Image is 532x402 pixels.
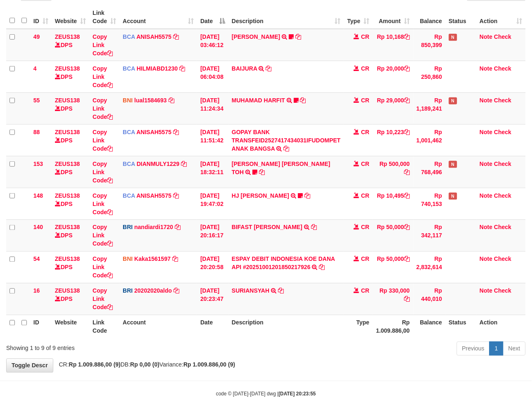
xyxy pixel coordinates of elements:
td: Rp 20,000 [373,61,413,92]
a: Copy Link Code [93,65,113,88]
a: Note [480,129,493,135]
a: Copy Link Code [93,33,113,57]
a: [PERSON_NAME] [PERSON_NAME] TOH [232,161,330,175]
td: [DATE] 11:24:34 [197,92,228,124]
small: code © [DATE]-[DATE] dwg | [216,391,316,397]
a: Note [480,161,493,167]
span: CR [361,33,370,40]
a: Note [480,65,493,72]
a: Copy Link Code [93,161,113,184]
a: Copy 20202020aldo to clipboard [173,288,179,294]
a: Note [480,224,493,231]
th: Link Code: activate to sort column ascending [89,5,119,29]
a: Copy Rp 20,000 to clipboard [404,65,410,72]
th: Status [446,315,477,338]
a: Copy lual1584693 to clipboard [169,97,174,104]
th: Amount: activate to sort column ascending [373,5,413,29]
span: 16 [33,288,40,294]
strong: Rp 1.009.886,00 (9) [69,362,121,368]
span: BCA [123,129,135,135]
td: DPS [52,92,89,124]
a: Check [494,161,512,167]
a: Copy Kaka1561597 to clipboard [172,256,178,262]
a: Note [480,192,493,199]
a: ANISAH5575 [136,129,171,135]
td: Rp 850,399 [413,29,446,61]
a: Copy Rp 10,168 to clipboard [404,33,410,40]
td: [DATE] 20:20:58 [197,251,228,283]
span: CR [361,256,370,262]
a: [PERSON_NAME] [232,33,280,40]
a: Note [480,97,493,104]
a: SURIANSYAH [232,288,269,294]
a: Note [480,33,493,40]
a: ANISAH5575 [136,192,171,199]
div: Showing 1 to 9 of 9 entries [6,341,216,352]
span: BNI [123,97,133,104]
a: ZEUS138 [55,129,80,135]
strong: Rp 0,00 (0) [130,362,159,368]
td: [DATE] 20:16:17 [197,220,228,251]
a: BAIJURA [232,65,257,72]
a: ZEUS138 [55,192,80,199]
td: Rp 1,001,462 [413,124,446,156]
a: ZEUS138 [55,224,80,231]
a: Copy ANISAH5575 to clipboard [173,33,179,40]
a: Copy Rp 10,495 to clipboard [404,192,410,199]
th: Date: activate to sort column descending [197,5,228,29]
a: Check [494,33,512,40]
td: [DATE] 19:47:02 [197,188,228,220]
span: 55 [33,97,40,104]
th: Account [119,315,197,338]
a: Kaka1561597 [134,256,171,262]
a: ANISAH5575 [136,33,171,40]
span: BNI [123,256,133,262]
a: ZEUS138 [55,33,80,40]
span: Has Note [449,161,457,168]
a: Copy Link Code [93,192,113,215]
a: 20202020aldo [134,288,172,294]
a: Copy Link Code [93,256,113,279]
span: 148 [33,192,43,199]
a: ZEUS138 [55,97,80,104]
a: 1 [489,342,503,356]
span: BRI [123,288,133,294]
span: CR [361,129,370,135]
a: Copy MUHAMAD HARFIT to clipboard [300,97,306,104]
span: CR [361,161,370,167]
span: 153 [33,161,43,167]
a: Check [494,65,512,72]
span: CR [361,97,370,104]
th: Website: activate to sort column ascending [52,5,89,29]
td: Rp 250,860 [413,61,446,92]
a: Copy ESPAY DEBIT INDONESIA KOE DANA API #20251001201850217926 to clipboard [319,264,325,271]
span: 4 [33,65,37,72]
td: [DATE] 06:04:08 [197,61,228,92]
td: DPS [52,61,89,92]
a: Copy HJ YUMI MUTIAH to clipboard [304,192,310,199]
a: Copy Rp 29,000 to clipboard [404,97,410,104]
span: Has Note [449,97,457,104]
a: Note [480,288,493,294]
td: [DATE] 03:46:12 [197,29,228,61]
td: DPS [52,220,89,251]
th: Link Code [89,315,119,338]
td: DPS [52,29,89,61]
th: Type [344,315,373,338]
th: Description: activate to sort column ascending [228,5,344,29]
span: CR: DB: Variance: [55,362,235,368]
th: Action [477,315,526,338]
span: Has Note [449,34,457,41]
span: CR [361,288,370,294]
a: Copy Rp 330,000 to clipboard [404,296,410,303]
td: Rp 2,832,614 [413,251,446,283]
a: ZEUS138 [55,256,80,262]
span: 88 [33,129,40,135]
td: Rp 10,223 [373,124,413,156]
a: Check [494,97,512,104]
span: CR [361,65,370,72]
span: 49 [33,33,40,40]
td: Rp 740,153 [413,188,446,220]
td: [DATE] 18:32:11 [197,156,228,188]
a: MUHAMAD HARFIT [232,97,285,104]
